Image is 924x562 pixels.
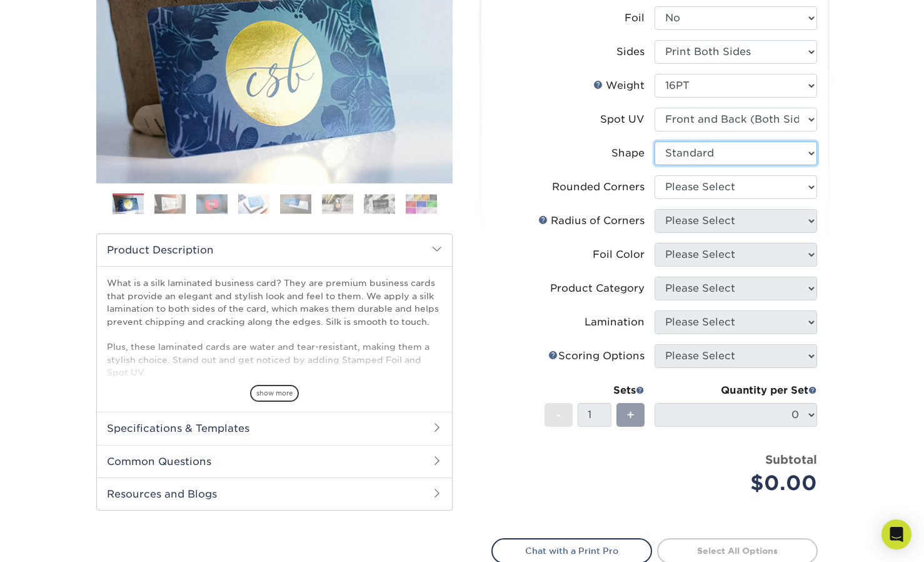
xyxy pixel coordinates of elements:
[655,383,817,398] div: Quantity per Set
[616,44,645,59] div: Sides
[154,194,186,213] img: Business Cards 02
[250,385,299,402] span: show more
[550,281,645,296] div: Product Category
[97,412,452,444] h2: Specifications & Templates
[97,234,452,266] h2: Product Description
[593,247,645,262] div: Foil Color
[600,112,645,127] div: Spot UV
[3,524,106,558] iframe: Google Customer Reviews
[322,194,353,213] img: Business Cards 06
[48,74,112,82] div: Domain Overview
[552,180,645,195] div: Rounded Corners
[556,406,561,424] span: -
[238,194,269,213] img: Business Cards 04
[611,146,645,161] div: Shape
[138,74,211,82] div: Keywords by Traffic
[20,33,30,43] img: website_grey.svg
[765,452,817,466] strong: Subtotal
[113,189,144,220] img: Business Cards 01
[585,315,645,330] div: Lamination
[196,194,228,213] img: Business Cards 03
[881,519,911,549] div: Open Intercom Messenger
[593,78,645,93] div: Weight
[538,213,645,228] div: Radius of Corners
[97,478,452,510] h2: Resources and Blogs
[364,194,395,213] img: Business Cards 07
[548,349,645,364] div: Scoring Options
[280,194,311,213] img: Business Cards 05
[97,445,452,478] h2: Common Questions
[34,73,44,83] img: tab_domain_overview_orange.svg
[406,194,437,213] img: Business Cards 08
[625,11,645,26] div: Foil
[664,468,817,498] div: $0.00
[124,73,134,83] img: tab_keywords_by_traffic_grey.svg
[545,383,645,398] div: Sets
[107,277,442,481] p: What is a silk laminated business card? They are premium business cards that provide an elegant a...
[626,406,635,424] span: +
[33,33,138,43] div: Domain: [DOMAIN_NAME]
